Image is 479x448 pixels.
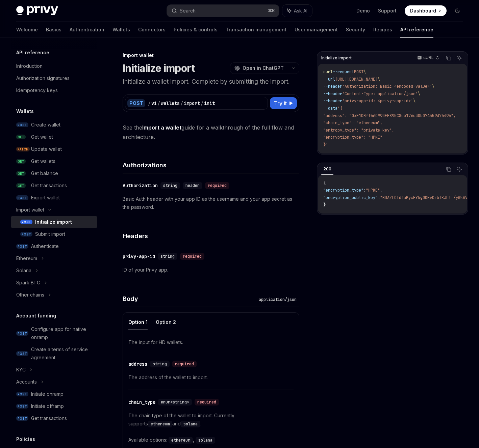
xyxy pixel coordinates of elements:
button: Copy the contents from the code block [444,54,453,62]
div: Search... [180,7,199,15]
span: POST [16,416,28,421]
span: GET [16,135,26,140]
div: Get wallets [31,157,55,165]
div: Initiate offramp [31,402,64,410]
span: "entropy_type": "private-key", [323,128,394,133]
div: Initialize import [35,218,72,226]
button: Ask AI [282,5,312,17]
span: string [153,361,167,367]
a: GETGet wallet [11,131,97,143]
p: The chain type of the wallet to import. Currently supports and . [128,412,294,428]
button: Ask AI [455,165,464,174]
span: "encryption_type" [323,188,363,193]
div: / [180,100,183,107]
span: header [185,183,200,188]
span: string [163,183,177,188]
a: User management [295,22,338,38]
a: Authentication [70,22,104,38]
span: --header [323,84,342,89]
a: Transaction management [226,22,286,38]
a: POSTAuthenticate [11,240,97,252]
span: } [323,202,326,207]
div: Configure app for native onramp [31,325,93,341]
span: POST [20,220,32,225]
div: Get transactions [31,414,67,422]
div: init [204,100,215,107]
a: Basics [46,22,61,38]
span: \ [418,91,420,96]
span: "HPKE" [366,188,380,193]
button: Open in ChatGPT [230,62,288,74]
a: GETGet balance [11,167,97,179]
h5: Account funding [16,312,56,320]
span: --request [333,69,354,75]
span: "chain_type": "ethereum", [323,120,382,125]
span: Open in ChatGPT [243,65,284,72]
a: Connectors [138,22,166,38]
span: : [378,195,380,200]
div: address [128,361,147,367]
a: POSTGet transactions [11,412,97,424]
div: , [169,436,196,444]
div: Create a terms of service agreement [31,345,93,362]
span: curl [323,69,333,75]
span: [URL][DOMAIN_NAME] [335,77,378,82]
span: POST [16,392,28,397]
a: Import a wallet [142,124,181,131]
span: enum<string> [161,399,189,405]
span: 'privy-app-id: <privy-app-id>' [342,98,413,104]
span: "encryption_public_key" [323,195,378,200]
span: POST [354,69,363,75]
div: Create wallet [31,121,60,129]
div: / [148,100,151,107]
div: required [205,182,229,189]
a: Welcome [16,22,38,38]
div: wallets [161,100,180,107]
span: , [380,188,382,193]
button: cURL [413,52,442,64]
span: POST [16,331,28,336]
a: PATCHUpdate wallet [11,143,97,155]
div: Authenticate [31,242,59,250]
div: KYC [16,366,26,374]
h5: Wallets [16,107,34,115]
div: Available options: [128,436,294,444]
span: 'Authorization: Basic <encoded-value>' [342,84,432,89]
a: Introduction [11,60,97,72]
h4: Body [123,294,256,303]
div: Submit import [35,230,65,238]
a: POSTConfigure app for native onramp [11,323,97,343]
a: Support [378,7,397,14]
a: Idempotency keys [11,84,97,96]
span: GET [16,183,26,188]
a: GETGet wallets [11,155,97,167]
div: Other chains [16,291,44,299]
div: chain_type [128,399,155,405]
div: Update wallet [31,145,62,153]
a: GETGet transactions [11,179,97,192]
span: --header [323,98,342,104]
span: \ [432,84,434,89]
div: Get transactions [31,181,67,190]
span: '{ [337,106,342,111]
span: "address": "0xF1DBff66C993EE895C8cb176c30b07A559d76496", [323,113,456,118]
div: Authorization [123,182,158,189]
span: POST [16,244,28,249]
div: import [184,100,200,107]
button: Copy the contents from the code block [444,165,453,174]
div: Accounts [16,378,37,386]
p: The address of the wallet to import. [128,373,294,382]
span: "encryption_type": "HPKE" [323,135,382,140]
span: --url [323,77,335,82]
p: cURL [423,55,434,60]
span: \ [378,77,380,82]
span: solana [183,421,198,427]
div: Spark BTC [16,279,40,287]
button: Ask AI [455,54,464,62]
button: Toggle dark mode [452,5,463,16]
span: }' [323,142,328,147]
a: Policies & controls [174,22,218,38]
div: / [201,100,203,107]
a: Authorization signatures [11,72,97,84]
span: Initialize import [321,55,352,61]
